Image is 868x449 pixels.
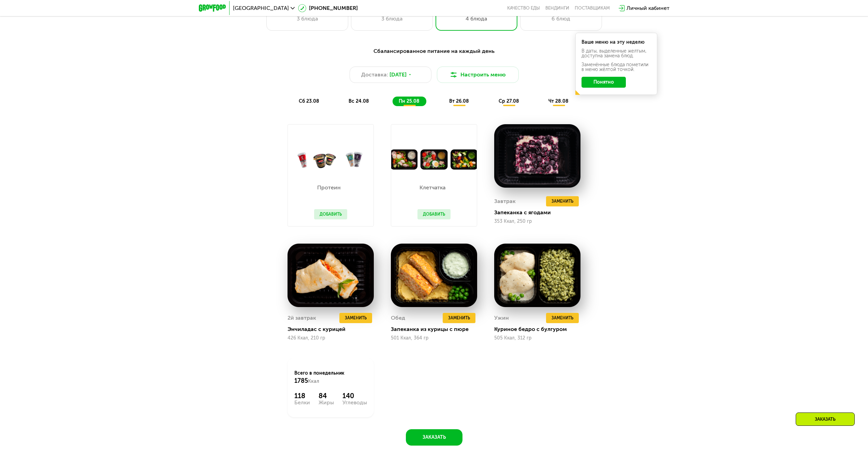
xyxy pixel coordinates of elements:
button: Заменить [546,313,579,323]
button: Заменить [546,196,579,206]
span: Заменить [345,315,367,321]
div: 2й завтрак [288,313,316,323]
div: Заменённые блюда пометили в меню жёлтой точкой. [582,62,651,72]
div: 6 блюд [527,15,595,23]
div: 501 Ккал, 364 гр [391,335,477,341]
div: Завтрак [494,196,516,206]
button: Заменить [443,313,475,323]
div: 3 блюда [358,15,426,23]
div: поставщикам [575,5,610,11]
span: ср 27.08 [499,98,519,104]
div: Всего в понедельник [294,370,367,385]
div: Сбалансированное питание на каждый день [232,47,636,56]
div: Углеводы [342,400,367,405]
span: пн 25.08 [399,98,420,104]
span: Заменить [551,198,573,205]
div: Ужин [494,313,509,323]
div: 505 Ккал, 312 гр [494,335,580,341]
div: 118 [294,392,310,400]
span: Ккал [308,378,319,384]
div: Запеканка из курицы с пюре [391,326,483,333]
div: Жиры [319,400,334,405]
span: чт 28.08 [548,98,569,104]
div: 4 блюда [443,15,510,23]
button: Заменить [339,313,372,323]
div: Куриное бедро с булгуром [494,326,586,333]
div: 3 блюда [274,15,341,23]
button: Заказать [406,429,462,446]
span: [GEOGRAPHIC_DATA] [233,5,289,11]
div: 353 Ккал, 250 гр [494,219,580,224]
div: Ваше меню на эту неделю [582,40,651,45]
div: Запеканка с ягодами [494,209,586,216]
div: 140 [342,392,367,400]
button: Настроить меню [437,67,519,83]
div: 84 [319,392,334,400]
span: сб 23.08 [299,98,319,104]
span: Доставка: [361,71,388,79]
button: Добавить [417,209,451,219]
a: Качество еды [507,5,540,11]
div: В даты, выделенные желтым, доступна замена блюд. [582,49,651,58]
div: Белки [294,400,310,405]
div: Заказать [796,412,855,426]
div: 426 Ккал, 210 гр [288,335,374,341]
button: Понятно [582,77,626,88]
p: Протеин [314,185,344,190]
div: Обед [391,313,405,323]
div: Личный кабинет [627,4,670,12]
span: Заменить [551,315,573,321]
p: Клетчатка [417,185,447,190]
span: вт 26.08 [449,98,469,104]
span: 1785 [294,377,308,385]
span: вс 24.08 [349,98,369,104]
span: [DATE] [389,71,407,79]
div: Энчиладас с курицей [288,326,379,333]
span: Заменить [448,315,470,321]
button: Добавить [314,209,347,219]
a: [PHONE_NUMBER] [298,4,358,12]
a: Вендинги [545,5,569,11]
